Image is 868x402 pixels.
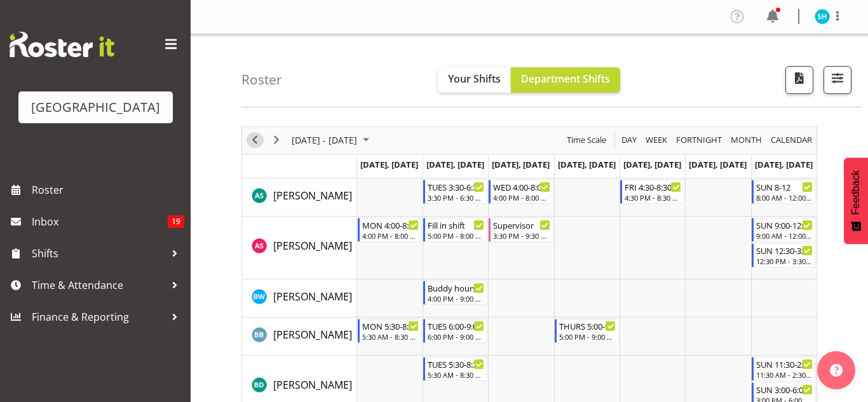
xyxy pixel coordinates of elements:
[290,132,358,148] span: [DATE] - [DATE]
[32,180,184,199] span: Roster
[492,159,550,170] span: [DATE], [DATE]
[31,98,160,117] div: [GEOGRAPHIC_DATA]
[644,132,668,148] span: Week
[675,132,723,148] span: Fortnight
[360,159,418,170] span: [DATE], [DATE]
[565,132,609,148] button: Time Scale
[623,159,681,170] span: [DATE], [DATE]
[815,9,830,24] img: sarah-hartstonge11362.jpg
[448,72,501,86] span: Your Shifts
[755,159,813,170] span: [DATE], [DATE]
[620,132,638,148] span: Day
[268,132,285,148] button: Next
[770,132,813,148] span: calendar
[824,66,851,94] button: Filter Shifts
[674,132,724,148] button: Fortnight
[290,132,375,148] button: September 2025
[244,127,266,154] div: previous period
[32,276,165,295] span: Time & Attendance
[729,132,763,148] span: Month
[241,72,282,87] h4: Roster
[566,132,607,148] span: Time Scale
[620,132,639,148] button: Timeline Day
[521,72,610,86] span: Department Shifts
[844,157,868,244] button: Feedback - Show survey
[168,215,184,228] span: 19
[247,132,264,148] button: Previous
[850,170,862,215] span: Feedback
[785,66,813,94] button: Download a PDF of the roster according to the set date range.
[32,244,165,263] span: Shifts
[426,159,484,170] span: [DATE], [DATE]
[830,364,843,377] img: help-xxl-2.png
[32,307,165,326] span: Finance & Reporting
[769,132,815,148] button: Month
[438,67,511,93] button: Your Shifts
[266,127,287,154] div: next period
[689,159,747,170] span: [DATE], [DATE]
[729,132,764,148] button: Timeline Month
[558,159,616,170] span: [DATE], [DATE]
[287,127,377,154] div: September 15 - 21, 2025
[644,132,670,148] button: Timeline Week
[32,212,168,231] span: Inbox
[10,32,114,57] img: Rosterit website logo
[511,67,620,93] button: Department Shifts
